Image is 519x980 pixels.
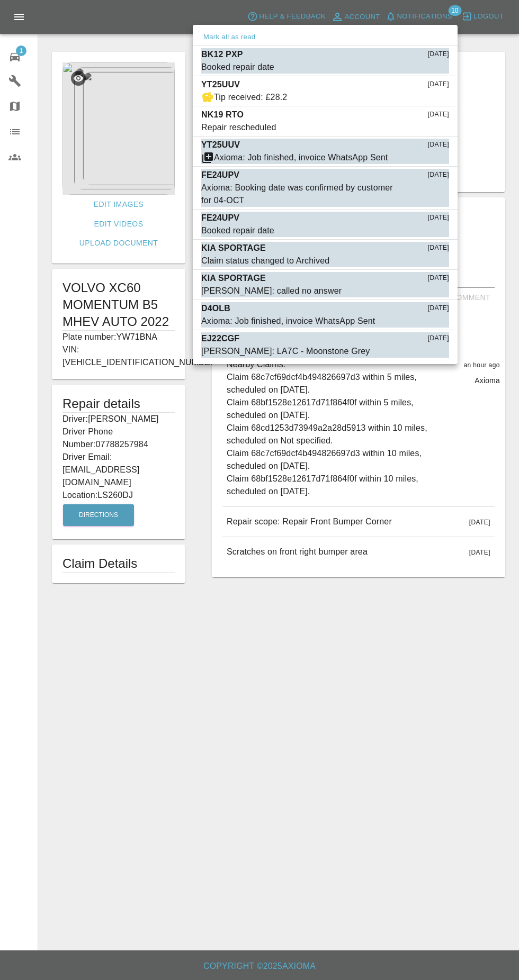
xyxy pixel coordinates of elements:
p: FE24UPV [201,169,239,182]
div: [PERSON_NAME]: called no answer [201,285,342,297]
span: [DATE] [428,213,449,223]
span: [DATE] [428,140,449,150]
p: KIA SPORTAGE [201,272,266,285]
div: Claim status changed to Archived [201,255,329,267]
p: D4OLB [201,302,230,315]
span: [DATE] [428,243,449,253]
div: Booked repair date [201,224,274,237]
div: Axioma: Job finished, invoice WhatsApp Sent [214,151,388,164]
p: NK19 RTO [201,108,244,121]
span: [DATE] [428,170,449,180]
p: BK12 PXP [201,48,243,61]
p: FE24UPV [201,212,239,224]
div: Axioma: Booking date was confirmed by customer for 04-OCT [201,182,396,207]
p: YT25UUV [201,78,240,91]
span: [DATE] [428,79,449,90]
span: [DATE] [428,49,449,60]
div: [PERSON_NAME]: LA7C - Moonstone Grey [201,345,370,358]
span: [DATE] [428,273,449,284]
span: [DATE] [428,110,449,120]
div: Booked repair date [201,61,274,74]
span: [DATE] [428,303,449,314]
p: YT25UUV [201,139,240,151]
span: [DATE] [428,333,449,344]
div: Tip received: £28.2 [214,91,287,104]
p: KIA SPORTAGE [201,242,266,255]
div: Repair rescheduled [201,121,276,134]
div: Axioma: Job finished, invoice WhatsApp Sent [201,315,375,328]
button: Mark all as read [201,31,257,43]
p: EJ22CGF [201,332,239,345]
